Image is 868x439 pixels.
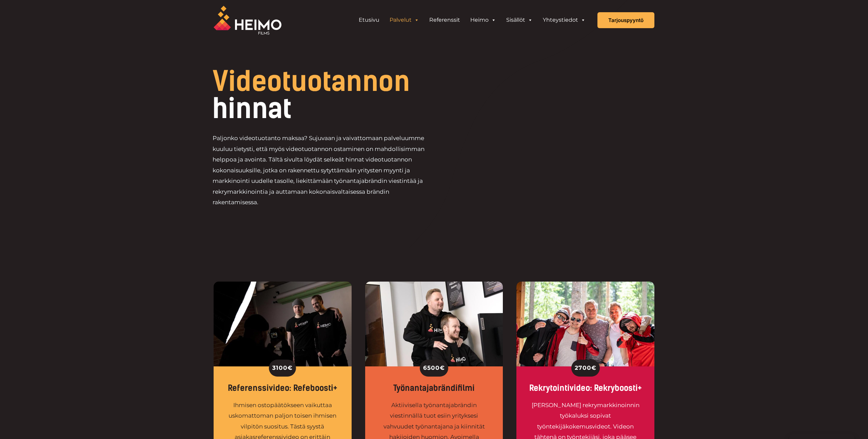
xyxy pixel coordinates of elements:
a: Sisällöt [501,13,538,27]
aside: Header Widget 1 [350,13,594,27]
span: € [591,363,596,374]
p: Paljonko videotuotanto maksaa? Sujuvaan ja vaivattomaan palveluumme kuuluu tietysti, että myös vi... [213,133,434,208]
a: Etusivu [354,13,384,27]
h1: hinnat [213,68,480,122]
a: Palvelut [384,13,424,27]
a: Yhteystiedot [538,13,591,27]
a: Tarjouspyyntö [597,12,654,28]
div: Rekrytointivideo: Rekryboosti+ [527,383,644,393]
span: € [288,363,293,374]
div: Referenssivideo: Refeboosti+ [224,383,341,393]
img: Heimo Filmsin logo [214,6,281,35]
span: € [440,363,445,374]
a: Heimo [465,13,501,27]
div: 2700 [571,360,600,377]
span: Videotuotannon [213,65,410,98]
img: Referenssivideo on myynnin työkalu. [214,282,352,366]
div: Työnantajabrändifilmi [375,383,493,393]
a: Referenssit [424,13,465,27]
img: Rekryvideo päästää työntekijäsi valokeilaan. [516,282,654,366]
div: 3100 [269,360,296,377]
div: 6500 [420,360,448,377]
img: Työnantajabrändi ja sen viestintä sujuu videoilla. [365,282,503,366]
